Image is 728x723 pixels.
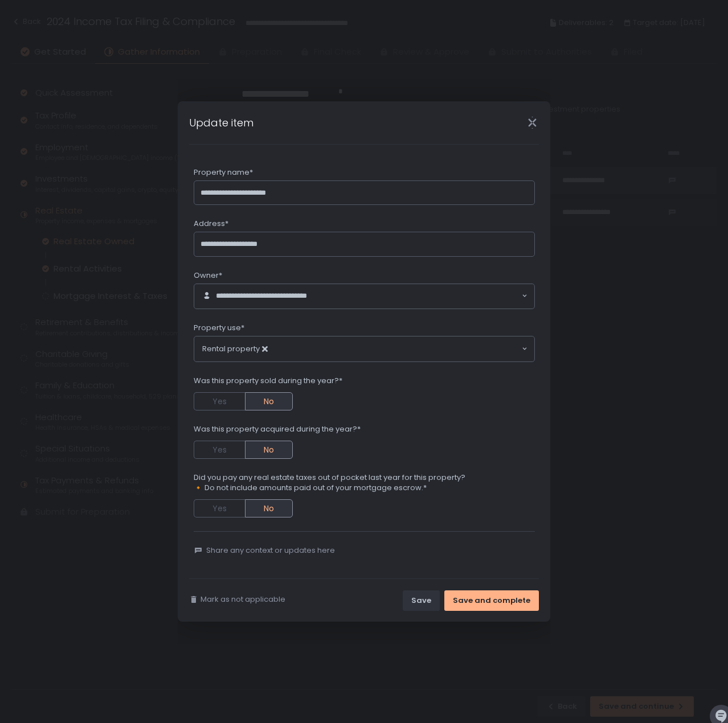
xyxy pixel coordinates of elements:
button: Save and complete [444,590,539,611]
span: Was this property acquired during the year?* [194,424,361,434]
button: Yes [194,441,245,459]
button: Yes [194,499,245,517]
span: Property name* [194,167,253,178]
span: Address* [194,219,228,229]
h1: Update item [189,115,253,130]
input: Search for option [279,343,521,355]
div: Search for option [194,336,534,362]
span: Owner* [194,270,222,281]
div: Search for option [194,284,534,309]
span: Share any context or updates here [206,545,335,556]
span: Was this property sold during the year?* [194,376,342,386]
button: No [245,392,293,410]
span: Mark as not applicable [201,594,285,605]
div: Save [411,595,431,606]
span: 🔸 Do not include amounts paid out of your mortgage escrow.* [194,483,465,493]
button: No [245,441,293,459]
input: Search for option [334,291,521,302]
button: Yes [194,392,245,410]
span: Property use* [194,323,244,333]
button: No [245,499,293,517]
span: Rental property [202,343,279,355]
div: Close [514,116,550,129]
div: Save and complete [453,595,530,606]
button: Mark as not applicable [189,594,285,605]
span: Did you pay any real estate taxes out of pocket last year for this property? [194,473,465,483]
button: Deselect Rental property [262,346,268,352]
button: Save [403,590,440,611]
